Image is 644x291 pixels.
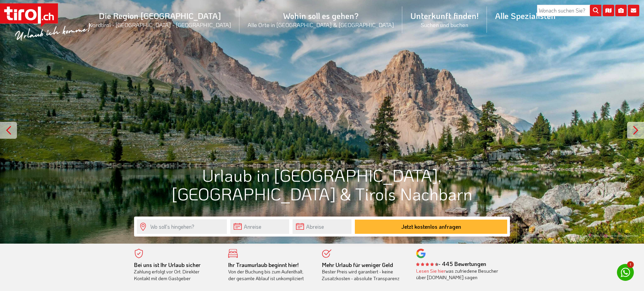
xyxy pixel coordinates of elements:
a: 1 [617,264,634,281]
small: Suchen und buchen [410,21,479,28]
b: Mehr Urlaub für weniger Geld [322,261,393,268]
input: Wo soll's hingehen? [137,219,227,234]
a: Die Region [GEOGRAPHIC_DATA]Nordtirol - [GEOGRAPHIC_DATA] - [GEOGRAPHIC_DATA] [80,3,239,36]
input: Abreise [293,219,351,234]
small: Alle Orte in [GEOGRAPHIC_DATA] & [GEOGRAPHIC_DATA] [248,21,394,28]
input: Anreise [230,219,289,234]
div: Bester Preis wird garantiert - keine Zusatzkosten - absolute Transparenz [322,262,406,282]
a: Lesen Sie hier [416,268,446,274]
div: Zahlung erfolgt vor Ort. Direkter Kontakt mit dem Gastgeber [134,262,218,282]
a: Alle Spezialisten [487,3,564,28]
div: Von der Buchung bis zum Aufenthalt, der gesamte Ablauf ist unkompliziert [228,262,312,282]
button: Jetzt kostenlos anfragen [355,220,507,234]
b: Ihr Traumurlaub beginnt hier! [228,261,299,268]
i: Karte öffnen [603,5,614,16]
a: Unterkunft finden!Suchen und buchen [402,3,487,36]
b: - 445 Bewertungen [416,260,486,267]
span: 1 [627,261,634,268]
i: Kontakt [628,5,639,16]
b: Bei uns ist Ihr Urlaub sicher [134,261,200,268]
i: Fotogalerie [615,5,627,16]
a: Wohin soll es gehen?Alle Orte in [GEOGRAPHIC_DATA] & [GEOGRAPHIC_DATA] [239,3,402,36]
div: was zufriedene Besucher über [DOMAIN_NAME] sagen [416,268,500,281]
input: Wonach suchen Sie? [537,5,601,16]
small: Nordtirol - [GEOGRAPHIC_DATA] - [GEOGRAPHIC_DATA] [88,21,231,28]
